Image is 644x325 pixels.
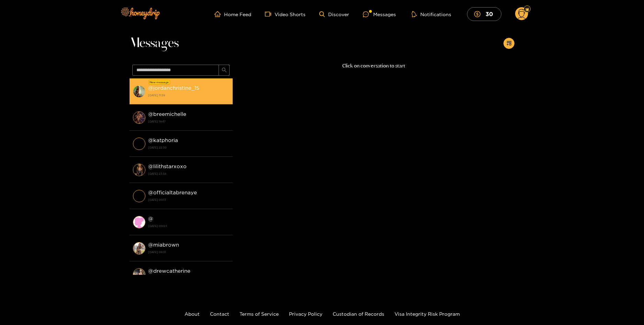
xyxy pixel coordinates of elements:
[333,311,384,316] a: Custodian of Records
[148,92,229,98] strong: [DATE] 11:59
[148,189,197,195] strong: @ officialtabrenaye
[525,7,529,11] img: Fan Level
[185,311,200,316] a: About
[133,138,145,150] img: conversation
[467,7,501,21] button: 30
[130,35,179,52] span: Messages
[474,11,484,17] span: dollar
[148,268,190,274] strong: @ drewcatherine
[265,11,306,17] a: Video Shorts
[148,85,199,91] strong: @ jordanchristine_15
[319,11,349,17] a: Discover
[148,242,179,248] strong: @ miabrown
[233,62,514,70] p: Click on conversation to start
[133,164,145,176] img: conversation
[148,137,178,143] strong: @ katphoria
[265,11,275,17] span: video-camera
[148,163,187,169] strong: @ lilithstarxoxo
[148,197,229,203] strong: [DATE] 09:13
[148,118,229,124] strong: [DATE] 19:47
[133,85,145,98] img: conversation
[133,268,145,281] img: conversation
[214,11,224,17] span: home
[503,38,514,49] button: appstore-add
[148,144,229,151] strong: [DATE] 22:30
[214,11,251,17] a: Home Feed
[395,311,460,316] a: Visa Integrity Risk Program
[148,249,229,255] strong: [DATE] 08:51
[148,216,153,221] strong: @
[485,10,494,18] mark: 30
[363,10,396,18] div: Messages
[133,190,145,202] img: conversation
[148,80,170,85] div: New message
[148,223,229,229] strong: [DATE] 09:03
[133,111,145,124] img: conversation
[210,311,229,316] a: Contact
[507,41,512,46] span: appstore-add
[410,11,453,18] button: Notifications
[133,216,145,228] img: conversation
[289,311,322,316] a: Privacy Policy
[219,65,230,76] button: search
[222,67,227,73] span: search
[148,111,186,117] strong: @ breemichelle
[240,311,279,316] a: Terms of Service
[133,242,145,254] img: conversation
[148,171,229,177] strong: [DATE] 23:58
